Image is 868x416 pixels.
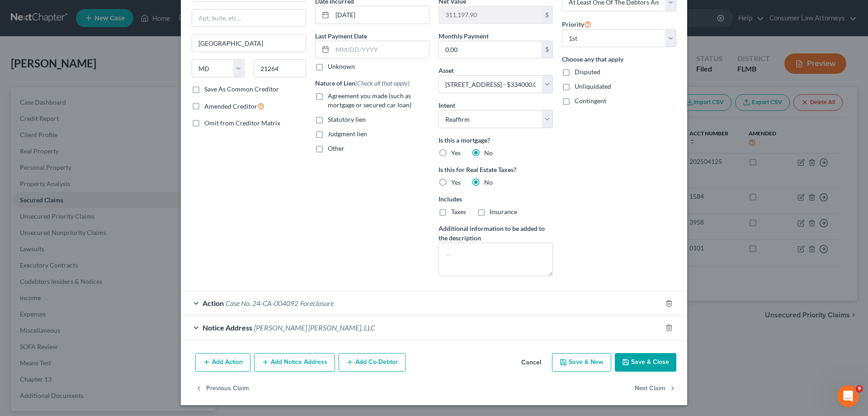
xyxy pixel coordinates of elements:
button: Next Claim [635,379,676,398]
label: Additional information to be added to the description [439,224,553,243]
input: MM/DD/YYYY [332,6,429,24]
label: Save As Common Creditor [204,85,279,94]
input: Enter zip... [254,59,307,77]
div: $ [542,6,552,24]
span: Statutory lien [328,115,366,123]
span: No [484,149,493,157]
span: No [484,178,493,186]
button: Cancel [514,354,548,372]
span: [PERSON_NAME] [PERSON_NAME], LLC [254,323,375,332]
button: Add Action [195,353,250,372]
span: Judgment lien [328,130,367,138]
span: Case No. 24-CA-004092 [226,299,298,307]
span: Yes [451,178,461,186]
label: Monthly Payment [439,31,489,41]
label: Priority [562,19,591,29]
label: Unknown [328,62,355,71]
input: 0.00 [439,41,542,58]
input: MM/DD/YYYY [332,41,429,58]
span: Omit from Creditor Matrix [204,119,280,127]
span: Disputed [575,68,600,76]
input: 0.00 [439,6,542,24]
button: Previous Claim [195,379,249,398]
span: 9 [856,385,863,392]
span: Yes [451,149,461,157]
div: $ [542,41,552,58]
span: (Check all that apply) [355,79,410,87]
span: Notice Address [203,323,252,332]
span: Agreement you made (such as mortgage or secured car loan) [328,92,411,109]
label: Includes [439,194,553,204]
span: Foreclosure [300,299,334,307]
span: Insurance [490,208,517,215]
span: Action [203,299,224,307]
button: Save & New [552,353,611,372]
span: Asset [439,67,454,74]
span: Unliquidated [575,82,611,90]
span: Amended Creditor [204,102,257,110]
span: Other [328,144,344,152]
iframe: Intercom live chat [837,385,859,407]
button: Add Notice Address [254,353,335,372]
span: Taxes [451,208,466,215]
span: Contingent [575,97,606,105]
label: Is this a mortgage? [439,135,553,145]
button: Add Co-Debtor [339,353,406,372]
input: Apt, Suite, etc... [192,10,306,27]
label: Intent [439,100,455,110]
button: Save & Close [615,353,676,372]
input: Enter city... [192,34,306,52]
label: Choose any that apply [562,54,676,64]
label: Last Payment Date [315,31,367,41]
label: Nature of Lien [315,78,410,88]
label: Is this for Real Estate Taxes? [439,165,553,174]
